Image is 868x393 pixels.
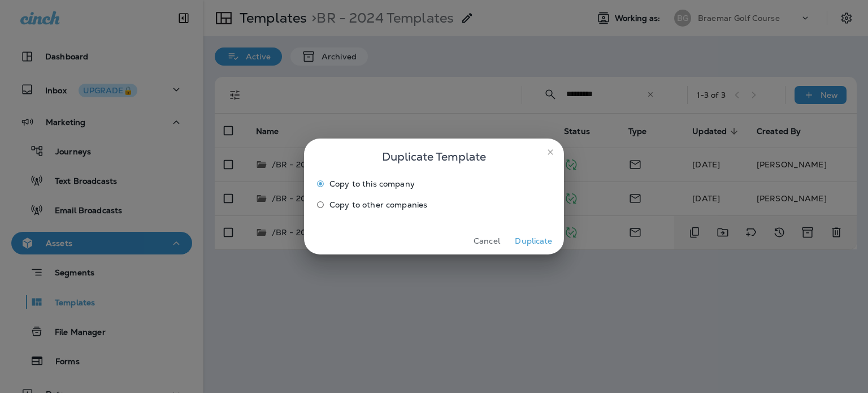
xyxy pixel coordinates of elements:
[382,148,486,166] span: Duplicate Template
[466,232,508,250] button: Cancel
[541,143,559,161] button: close
[329,179,415,188] span: Copy to this company
[329,200,427,209] span: Copy to other companies
[513,232,555,250] button: Duplicate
